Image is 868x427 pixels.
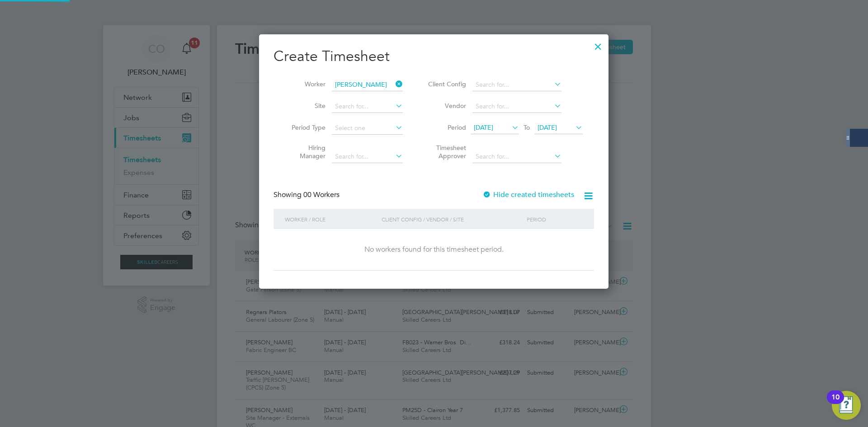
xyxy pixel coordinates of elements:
[274,190,341,200] div: Showing
[285,144,325,160] label: Hiring Manager
[472,100,561,113] input: Search for...
[285,80,325,88] label: Worker
[283,245,585,254] div: No workers found for this timesheet period.
[472,150,561,163] input: Search for...
[332,100,403,113] input: Search for...
[831,397,840,409] div: 10
[332,150,403,163] input: Search for...
[303,190,340,199] span: 00 Workers
[283,209,379,230] div: Worker / Role
[425,144,466,160] label: Timesheet Approver
[524,209,585,230] div: Period
[482,190,574,199] label: Hide created timesheets
[285,102,325,110] label: Site
[474,123,493,131] span: [DATE]
[379,209,524,230] div: Client Config / Vendor / Site
[521,122,533,133] span: To
[425,80,466,88] label: Client Config
[538,123,557,131] span: [DATE]
[425,123,466,131] label: Period
[332,79,403,91] input: Search for...
[285,123,325,131] label: Period Type
[274,47,594,66] h2: Create Timesheet
[332,122,403,135] input: Select one
[425,102,466,110] label: Vendor
[832,391,861,420] button: Open Resource Center, 10 new notifications
[472,79,561,91] input: Search for...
